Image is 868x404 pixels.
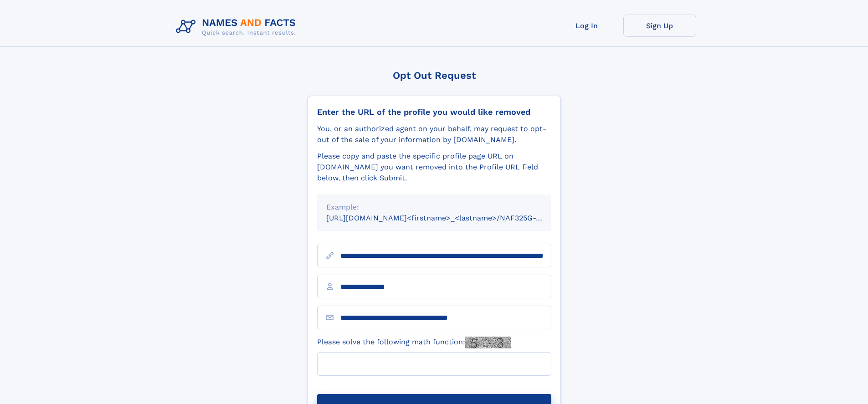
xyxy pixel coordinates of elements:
[326,202,542,213] div: Example:
[550,15,623,37] a: Log In
[317,151,551,184] div: Please copy and paste the specific profile page URL on [DOMAIN_NAME] you want removed into the Pr...
[317,123,551,145] div: You, or an authorized agent on your behalf, may request to opt-out of the sale of your informatio...
[308,70,561,81] div: Opt Out Request
[317,107,551,117] div: Enter the URL of the profile you would like removed
[623,15,696,37] a: Sign Up
[172,15,303,39] img: Logo Names and Facts
[317,337,511,348] label: Please solve the following math function:
[326,214,569,222] small: [URL][DOMAIN_NAME]<firstname>_<lastname>/NAF325G-xxxxxxxx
